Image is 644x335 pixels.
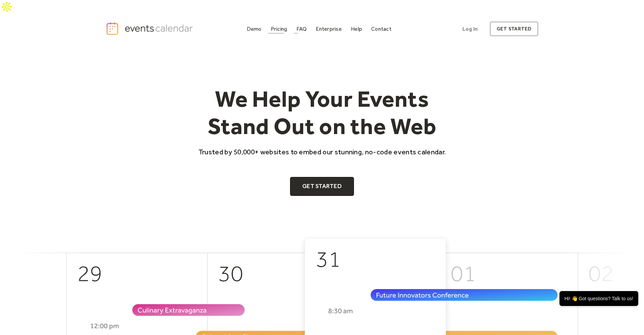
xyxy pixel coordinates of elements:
div: Demo [247,27,262,31]
a: FAQ [294,24,310,33]
a: Help [348,24,365,33]
div: FAQ [296,27,307,31]
div: Enterprise [316,27,341,31]
p: Trusted by 50,000+ websites to embed our stunning, no-code events calendar. [192,147,452,157]
a: Pricing [268,24,290,33]
a: get started [490,22,538,36]
a: Get Started [290,177,354,196]
div: Help [351,27,362,31]
div: Pricing [271,27,287,31]
a: Enterprise [313,24,344,33]
a: Log In [456,22,484,36]
a: Contact [368,24,394,33]
div: Contact [371,27,391,31]
h1: We Help Your Events Stand Out on the Web [192,85,452,140]
a: Demo [244,24,264,33]
a: home [106,22,195,35]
